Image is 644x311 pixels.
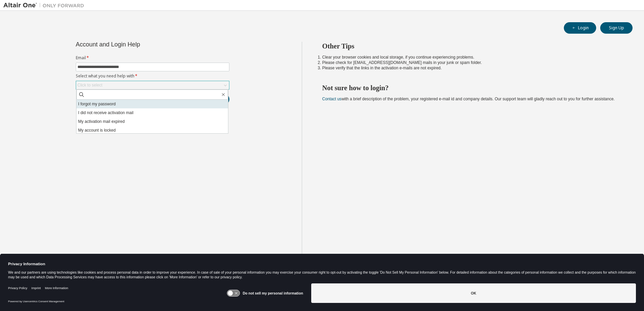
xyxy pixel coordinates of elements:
div: Click to select [77,82,102,88]
li: I forgot my password [76,100,228,108]
a: Contact us [322,97,342,101]
div: Account and Login Help [76,42,199,47]
img: Altair One [3,2,88,9]
li: Please verify that the links in the activation e-mails are not expired. [322,65,621,71]
h2: Not sure how to login? [322,83,621,92]
label: Email [76,55,229,61]
li: Clear your browser cookies and local storage, if you continue experiencing problems. [322,55,621,60]
span: with a brief description of the problem, your registered e-mail id and company details. Our suppo... [322,97,615,101]
button: Login [564,22,596,34]
div: Click to select [76,81,229,89]
button: Sign Up [600,22,633,34]
h2: Other Tips [322,42,621,50]
label: Select what you need help with [76,73,229,79]
li: Please check for [EMAIL_ADDRESS][DOMAIN_NAME] mails in your junk or spam folder. [322,60,621,65]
